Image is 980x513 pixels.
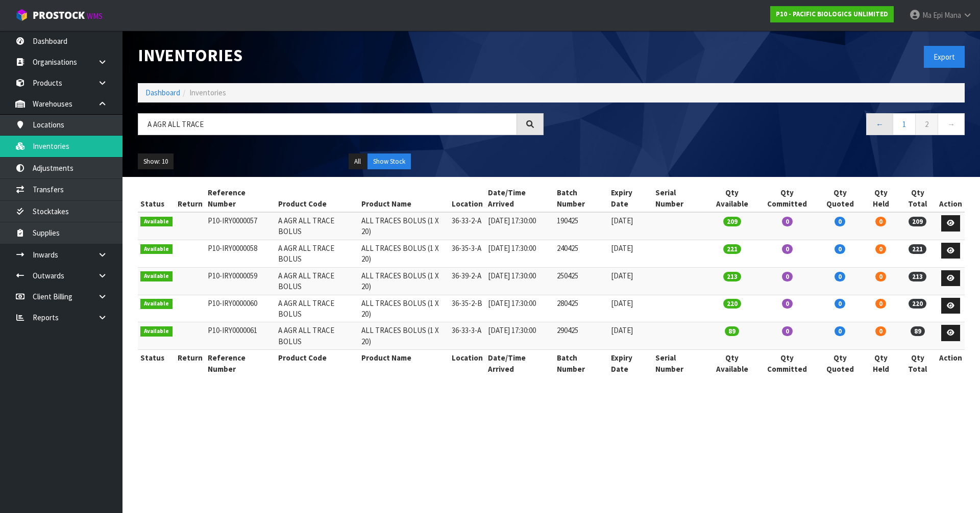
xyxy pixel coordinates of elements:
td: 36-35-3-A [449,240,485,267]
span: 89 [725,326,739,336]
th: Product Code [276,185,359,212]
td: A AGR ALL TRACE BOLUS [276,240,359,267]
span: 0 [875,244,886,254]
span: 0 [875,217,886,226]
th: Qty Held [863,185,898,212]
th: Batch Number [554,185,608,212]
span: ProStock [33,9,85,22]
span: 0 [782,326,793,336]
th: Product Name [359,185,449,212]
th: Batch Number [554,350,608,377]
span: 0 [782,217,793,226]
span: [DATE] [611,325,633,335]
th: Location [449,350,485,377]
span: 221 [909,244,926,254]
span: Mana [944,10,961,20]
span: Available [140,244,173,254]
span: [DATE] [611,243,633,253]
span: Available [140,217,173,227]
td: A AGR ALL TRACE BOLUS [276,267,359,295]
td: [DATE] 17:30:00 [485,322,554,350]
img: cube-alt.png [15,9,28,21]
th: Action [937,185,965,212]
td: P10-IRY0000060 [205,295,276,322]
span: 213 [909,272,926,281]
th: Expiry Date [608,350,653,377]
th: Action [937,350,965,377]
a: P10 - PACIFIC BIOLOGICS UNLIMITED [770,6,894,22]
span: 0 [875,326,886,336]
td: ALL TRACES BOLUS (1 X 20) [359,322,449,350]
td: ALL TRACES BOLUS (1 X 20) [359,267,449,295]
th: Qty Total [899,350,937,377]
span: 220 [909,299,926,309]
td: [DATE] 17:30:00 [485,295,554,322]
td: 240425 [554,240,608,267]
span: 0 [782,244,793,254]
td: 290425 [554,322,608,350]
th: Qty Committed [758,185,817,212]
span: 0 [782,299,793,309]
td: 36-39-2-A [449,267,485,295]
td: 190425 [554,212,608,240]
span: [DATE] [611,298,633,308]
th: Qty Total [899,185,937,212]
td: [DATE] 17:30:00 [485,240,554,267]
th: Product Name [359,350,449,377]
span: [DATE] [611,271,633,280]
th: Status [138,185,175,212]
span: 0 [835,217,845,226]
td: P10-IRY0000061 [205,322,276,350]
th: Qty Quoted [817,350,863,377]
span: 0 [782,272,793,281]
td: ALL TRACES BOLUS (1 X 20) [359,212,449,240]
span: 213 [723,272,741,281]
button: Show Stock [367,153,411,170]
span: 89 [911,326,925,336]
span: 0 [835,299,845,309]
td: A AGR ALL TRACE BOLUS [276,322,359,350]
span: Inventories [189,88,226,97]
th: Expiry Date [608,185,653,212]
th: Qty Committed [758,350,817,377]
h1: Inventories [138,46,544,65]
span: 0 [835,326,845,336]
th: Date/Time Arrived [485,185,554,212]
th: Qty Available [706,185,757,212]
th: Return [175,350,205,377]
button: Export [924,46,965,68]
th: Status [138,350,175,377]
td: 36-33-2-A [449,212,485,240]
span: Available [140,271,173,281]
input: Search inventories [138,113,517,135]
span: 220 [723,299,741,309]
td: ALL TRACES BOLUS (1 X 20) [359,295,449,322]
button: Show: 10 [138,153,174,170]
td: 250425 [554,267,608,295]
span: [DATE] [611,216,633,225]
span: 0 [835,272,845,281]
span: 209 [723,217,741,226]
td: A AGR ALL TRACE BOLUS [276,212,359,240]
small: WMS [87,11,103,21]
span: 209 [909,217,926,226]
th: Date/Time Arrived [485,350,554,377]
span: Available [140,326,173,337]
span: 0 [835,244,845,254]
td: P10-IRY0000058 [205,240,276,267]
td: [DATE] 17:30:00 [485,212,554,240]
th: Serial Number [653,350,707,377]
span: 0 [875,272,886,281]
th: Reference Number [205,185,276,212]
button: All [349,153,366,170]
td: 280425 [554,295,608,322]
th: Return [175,185,205,212]
span: 221 [723,244,741,254]
a: 2 [915,113,938,135]
td: A AGR ALL TRACE BOLUS [276,295,359,322]
span: Available [140,299,173,309]
th: Serial Number [653,185,707,212]
td: 36-33-3-A [449,322,485,350]
td: P10-IRY0000059 [205,267,276,295]
th: Qty Held [863,350,898,377]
